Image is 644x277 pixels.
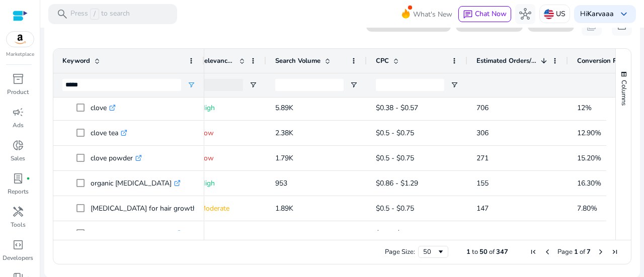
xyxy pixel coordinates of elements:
[618,8,630,20] span: keyboard_arrow_down
[91,148,142,168] p: clove powder
[376,128,414,138] span: $0.5 - $0.75
[62,79,181,91] input: Keyword Filter Input
[587,9,614,19] b: Karvaaa
[577,229,592,238] span: 18%
[418,246,448,258] div: Page Size
[249,81,257,89] button: Open Filter Menu
[350,81,358,89] button: Open Filter Menu
[543,248,551,256] div: Previous Page
[3,253,33,262] p: Developers
[7,87,29,97] p: Product
[62,56,90,65] span: Keyword
[275,153,293,163] span: 1.79K
[376,229,414,238] span: $0.5 - $0.75
[577,56,627,65] span: Conversion Rate
[7,32,34,47] img: amazon.svg
[580,11,614,18] p: Hi
[91,173,181,194] p: organic [MEDICAL_DATA]
[91,223,181,244] p: [MEDICAL_DATA] organic
[577,153,601,163] span: 15.20%
[200,198,257,219] p: Moderate
[450,81,458,89] button: Open Filter Menu
[275,204,293,213] span: 1.89K
[616,20,628,32] span: download
[91,123,127,143] p: clove tea
[12,239,24,251] span: code_blocks
[476,128,489,138] span: 306
[476,229,489,238] span: 118
[376,204,414,213] span: $0.5 - $0.75
[200,98,257,118] p: High
[13,121,24,130] p: Ads
[12,172,24,184] span: lab_profile
[275,229,287,238] span: 659
[476,153,489,163] span: 271
[385,247,415,256] div: Page Size:
[515,4,535,24] button: hub
[275,103,293,113] span: 5.89K
[476,56,537,65] span: Estimated Orders/Month
[200,223,257,244] p: High
[577,178,601,188] span: 16.30%
[476,178,489,188] span: 155
[275,56,320,65] span: Search Volume
[519,8,531,20] span: hub
[544,9,554,19] img: us.svg
[580,247,585,256] span: of
[187,81,195,89] button: Open Filter Menu
[12,106,24,118] span: campaign
[6,51,34,58] p: Marketplace
[376,56,389,65] span: CPC
[11,154,25,163] p: Sales
[70,9,130,20] p: Press to search
[275,79,344,91] input: Search Volume Filter Input
[463,10,473,20] span: chat
[479,247,488,256] span: 50
[556,5,566,23] p: US
[56,8,68,20] span: search
[413,6,452,23] span: What's New
[611,248,619,256] div: Last Page
[90,9,99,20] span: /
[577,103,592,113] span: 12%
[275,128,293,138] span: 2.38K
[91,198,206,219] p: [MEDICAL_DATA] for hair growth
[597,248,605,256] div: Next Page
[91,98,116,118] p: clove
[376,79,444,91] input: CPC Filter Input
[529,248,537,256] div: First Page
[466,247,470,256] span: 1
[200,56,235,65] span: Relevance Score
[275,178,287,188] span: 953
[496,247,508,256] span: 347
[376,153,414,163] span: $0.5 - $0.75
[26,176,30,180] span: fiber_manual_record
[12,206,24,218] span: handyman
[200,148,257,168] p: Low
[8,187,29,196] p: Reports
[557,247,573,256] span: Page
[574,247,578,256] span: 1
[577,204,597,213] span: 7.80%
[489,247,495,256] span: of
[458,6,511,22] button: chatChat Now
[476,204,489,213] span: 147
[12,139,24,151] span: donut_small
[200,173,257,194] p: High
[11,220,26,229] p: Tools
[475,9,507,19] span: Chat Now
[619,80,628,106] span: Columns
[476,103,489,113] span: 706
[423,247,437,256] div: 50
[200,123,257,143] p: Low
[376,103,418,113] span: $0.38 - $0.57
[12,73,24,85] span: inventory_2
[472,247,478,256] span: to
[577,128,601,138] span: 12.90%
[587,247,591,256] span: 7
[376,178,418,188] span: $0.86 - $1.29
